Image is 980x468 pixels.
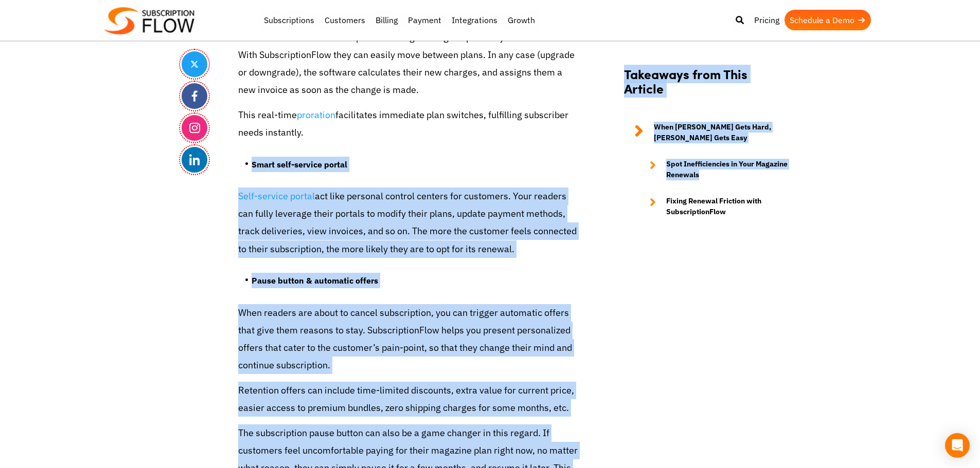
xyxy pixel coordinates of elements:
a: Growth [503,10,540,30]
img: Subscriptionflow [104,7,194,34]
p: act like personal control centers for customers. Your readers can fully leverage their portals to... [238,188,578,258]
h2: Takeaways from This Article [624,66,789,106]
a: When [PERSON_NAME] Gets Hard, [PERSON_NAME] Gets Easy [624,122,789,143]
a: Schedule a Demo [785,10,871,30]
div: Open Intercom Messenger [945,433,970,458]
a: Payment [403,10,447,30]
a: Customers [319,10,370,30]
strong: Fixing Renewal Friction with SubscriptionFlow [666,196,789,217]
strong: Pause button & automatic offers [252,275,378,286]
strong: Smart self-service portal [252,159,347,170]
a: Subscriptions [259,10,319,30]
strong: Spot Inefficiencies in Your Magazine Renewals [666,159,789,180]
p: Retention offers can include time-limited discounts, extra value for current price, easier access... [238,382,578,417]
a: Integrations [447,10,503,30]
a: Self-service portal [238,190,315,202]
a: proration [297,109,335,121]
p: When readers are about to cancel subscription, you can trigger automatic offers that give them re... [238,304,578,375]
p: Customers don’t have to keep on renewing the original plan they subscribed to. With SubscriptionF... [238,29,578,99]
strong: When [PERSON_NAME] Gets Hard, [PERSON_NAME] Gets Easy [654,122,789,143]
a: Spot Inefficiencies in Your Magazine Renewals [639,159,789,180]
a: Fixing Renewal Friction with SubscriptionFlow [639,196,789,217]
a: Pricing [749,10,785,30]
a: Billing [370,10,403,30]
p: This real-time facilitates immediate plan switches, fulfilling subscriber needs instantly. [238,106,578,141]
